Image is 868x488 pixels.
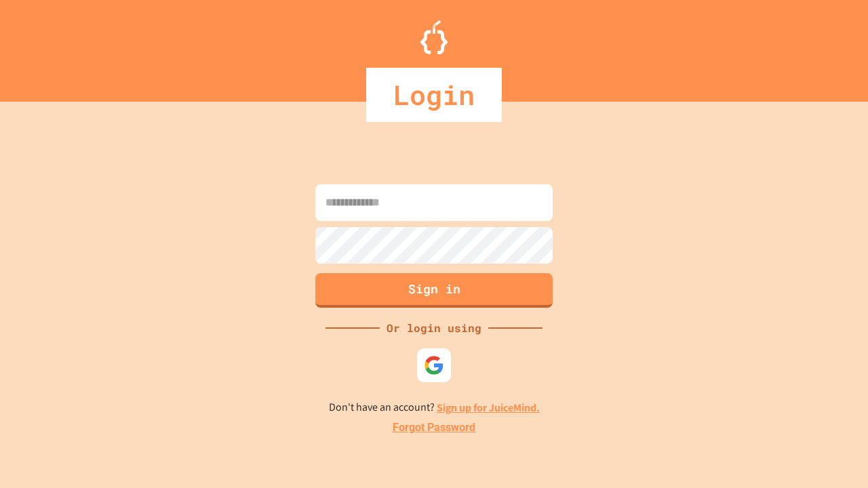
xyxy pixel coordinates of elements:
[315,273,553,308] button: Sign in
[420,20,448,54] img: Logo.svg
[437,401,540,415] a: Sign up for JuiceMind.
[329,399,540,416] p: Don't have an account?
[366,68,502,122] div: Login
[380,320,488,336] div: Or login using
[424,355,444,375] img: google-icon.svg
[393,420,475,436] a: Forgot Password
